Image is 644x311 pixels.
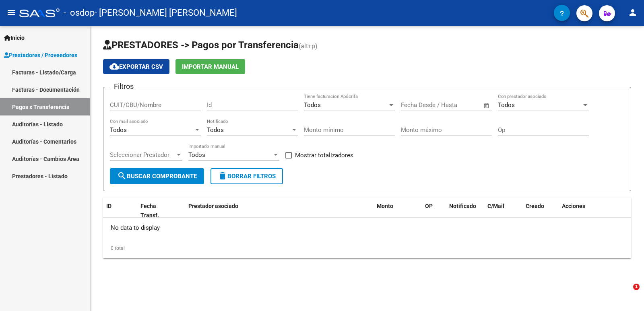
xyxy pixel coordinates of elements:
[207,126,224,134] span: Todos
[185,198,374,224] datatable-header-cell: Prestador asociado
[110,81,138,92] h3: Filtros
[95,4,237,22] span: - [PERSON_NAME] [PERSON_NAME]
[117,173,197,180] span: Buscar Comprobante
[449,203,476,209] span: Notificado
[140,203,159,218] span: Fecha Transf.
[299,42,318,50] span: (alt+p)
[188,151,205,159] span: Todos
[559,198,631,224] datatable-header-cell: Acciones
[374,198,422,224] datatable-header-cell: Monto
[6,8,16,17] mat-icon: menu
[137,198,173,224] datatable-header-cell: Fecha Transf.
[562,203,585,209] span: Acciones
[110,126,127,134] span: Todos
[110,168,204,184] button: Buscar Comprobante
[182,63,239,70] span: Importar Manual
[109,63,163,70] span: Exportar CSV
[218,171,227,181] mat-icon: delete
[211,168,283,184] button: Borrar Filtros
[103,238,631,258] div: 0 total
[483,233,644,289] iframe: Intercom notifications mensaje
[441,101,480,109] input: Fecha fin
[498,101,515,109] span: Todos
[526,203,544,209] span: Creado
[117,171,127,181] mat-icon: search
[175,59,245,74] button: Importar Manual
[109,62,119,71] mat-icon: cloud_download
[446,198,484,224] datatable-header-cell: Notificado
[628,8,638,17] mat-icon: person
[103,59,169,74] button: Exportar CSV
[482,101,491,110] button: Open calendar
[4,51,77,60] span: Prestadores / Proveedores
[103,218,631,238] div: No data to display
[422,198,446,224] datatable-header-cell: OP
[218,173,276,180] span: Borrar Filtros
[103,39,299,51] span: PRESTADORES -> Pagos por Transferencia
[487,203,504,209] span: C/Mail
[401,101,433,109] input: Fecha inicio
[633,284,640,290] span: 1
[377,203,393,209] span: Monto
[110,151,175,159] span: Seleccionar Prestador
[484,198,522,224] datatable-header-cell: C/Mail
[425,203,433,209] span: OP
[617,284,636,303] iframe: Intercom live chat
[106,203,111,209] span: ID
[304,101,321,109] span: Todos
[4,33,25,42] span: Inicio
[295,150,353,160] span: Mostrar totalizadores
[188,203,238,209] span: Prestador asociado
[103,198,137,224] datatable-header-cell: ID
[64,4,95,22] span: - osdop
[522,198,559,224] datatable-header-cell: Creado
